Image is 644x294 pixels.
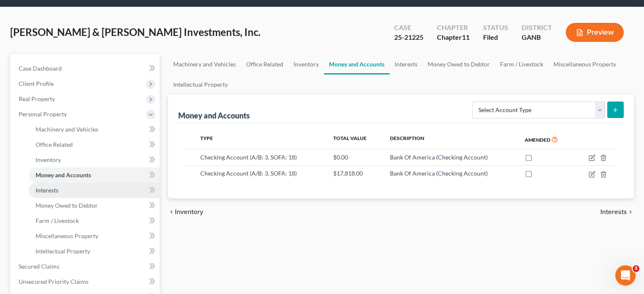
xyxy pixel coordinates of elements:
span: Amended [525,137,550,143]
span: Money Owed to Debtor [36,202,98,209]
span: Machinery and Vehicles [36,126,98,133]
a: Intellectual Property [168,74,233,95]
a: Interests [390,54,423,74]
a: Unsecured Priority Claims [12,274,160,289]
div: Case [394,23,423,33]
a: Money and Accounts [29,168,160,183]
span: Bank Of America (Checking Account) [390,154,488,161]
a: Machinery and Vehicles [29,122,160,137]
a: Intellectual Property [29,244,160,259]
div: Chapter [437,23,470,33]
div: Status [483,23,508,33]
span: $0.00 [333,154,348,161]
span: 3 [633,265,639,272]
a: Miscellaneous Property [548,54,621,74]
span: Inventory [175,209,203,215]
a: Office Related [241,54,288,74]
a: Inventory [288,54,324,74]
span: Real Property [19,95,55,102]
i: chevron_left [168,209,175,215]
span: Total Value [333,135,367,141]
div: 25-21225 [394,33,423,42]
a: Secured Claims [12,259,160,274]
a: Interests [29,183,160,198]
a: Inventory [29,152,160,168]
a: Miscellaneous Property [29,228,160,244]
span: Money and Accounts [36,171,91,179]
span: Office Related [36,141,73,148]
span: Secured Claims [19,263,59,270]
span: 11 [462,33,470,41]
span: Unsecured Priority Claims [19,278,88,285]
div: Chapter [437,33,470,42]
iframe: Intercom live chat [615,265,636,286]
button: Interests chevron_right [600,209,634,215]
span: $17,818.00 [333,170,363,177]
span: Interests [36,187,58,194]
span: Interests [600,209,627,215]
span: Checking Account (A/B: 3, SOFA: 18) [200,170,297,177]
button: chevron_left Inventory [168,209,203,215]
a: Office Related [29,137,160,152]
a: Money Owed to Debtor [423,54,495,74]
a: Case Dashboard [12,61,160,76]
span: Farm / Livestock [36,217,79,224]
a: Money Owed to Debtor [29,198,160,213]
span: Inventory [36,156,61,163]
span: Client Profile [19,80,54,87]
span: Personal Property [19,110,67,118]
a: Farm / Livestock [495,54,548,74]
span: Bank Of America (Checking Account) [390,170,488,177]
button: Preview [566,23,624,42]
span: Intellectual Property [36,247,90,255]
i: chevron_right [627,209,634,215]
a: Money and Accounts [324,54,390,74]
a: Farm / Livestock [29,213,160,228]
span: Case Dashboard [19,65,62,72]
span: Checking Account (A/B: 3, SOFA: 18) [200,154,297,161]
a: Machinery and Vehicles [168,54,241,74]
span: [PERSON_NAME] & [PERSON_NAME] Investments, Inc. [10,26,260,38]
div: Money and Accounts [178,110,250,121]
span: Type [200,135,213,141]
span: Miscellaneous Property [36,232,98,239]
div: District [522,23,552,33]
div: GANB [522,33,552,42]
span: Description [390,135,424,141]
div: Filed [483,33,508,42]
